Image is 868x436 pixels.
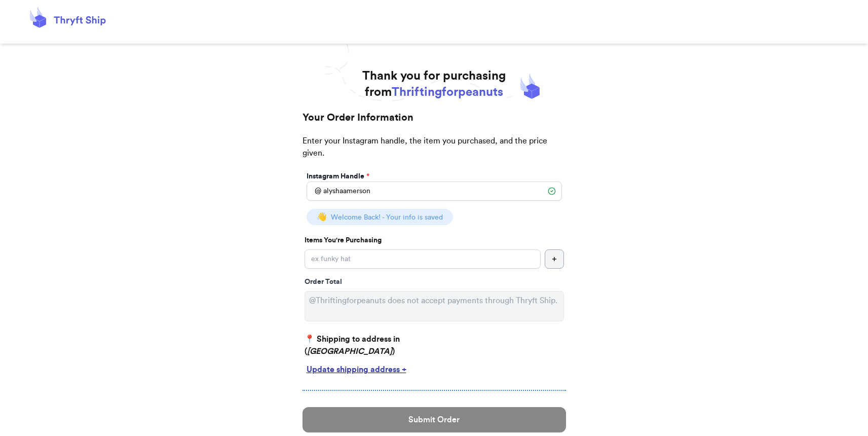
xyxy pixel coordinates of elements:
[362,68,506,100] h1: Thank you for purchasing from
[331,214,443,221] span: Welcome Back! - Your info is saved
[305,333,564,357] p: 📍 Shipping to address in ( )
[307,181,321,201] div: @
[307,364,562,376] div: Update shipping address +
[303,111,566,135] h2: Your Order Information
[305,249,541,269] input: ex.funky hat
[303,407,566,432] button: Submit Order
[305,235,564,245] p: Items You're Purchasing
[305,277,564,287] div: Order Total
[317,213,327,221] span: 👋
[392,86,503,98] span: Thriftingforpeanuts
[303,135,566,169] p: Enter your Instagram handle, the item you purchased, and the price given.
[307,171,369,181] label: Instagram Handle
[307,347,392,355] em: [GEOGRAPHIC_DATA]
